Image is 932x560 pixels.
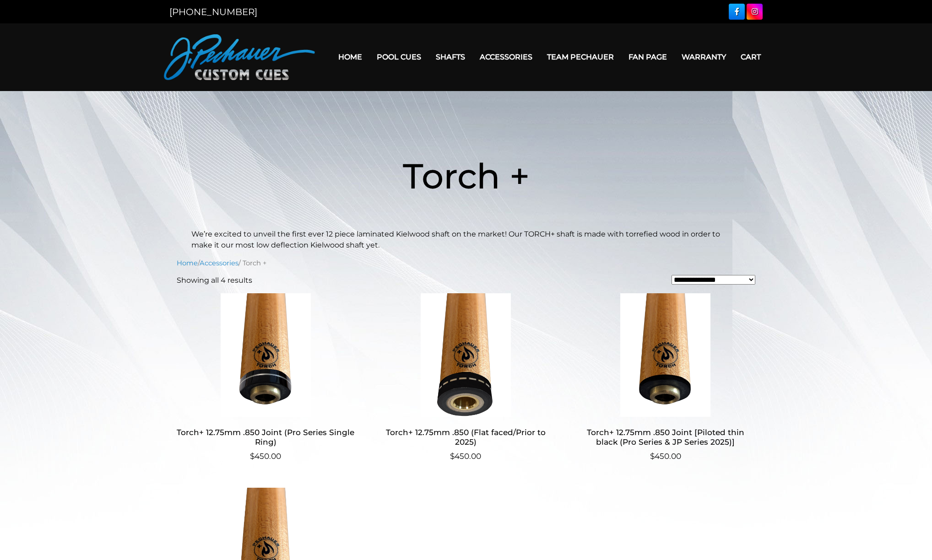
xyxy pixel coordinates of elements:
[177,259,198,267] a: Home
[331,45,369,69] a: Home
[540,45,621,69] a: Team Pechauer
[621,45,674,69] a: Fan Page
[177,293,355,417] img: Torch+ 12.75mm .850 Joint (Pro Series Single Ring)
[200,259,238,267] a: Accessories
[733,45,768,69] a: Cart
[377,424,555,451] h2: Torch+ 12.75mm .850 (Flat faced/Prior to 2025)
[177,258,755,268] nav: Breadcrumb
[250,452,281,461] bdi: 450.00
[377,293,555,417] img: Torch+ 12.75mm .850 (Flat faced/Prior to 2025)
[450,452,481,461] bdi: 450.00
[674,45,733,69] a: Warranty
[450,452,455,461] span: $
[250,452,255,461] span: $
[472,45,540,69] a: Accessories
[576,293,754,462] a: Torch+ 12.75mm .850 Joint [Piloted thin black (Pro Series & JP Series 2025)] $450.00
[369,45,428,69] a: Pool Cues
[650,452,681,461] bdi: 450.00
[177,424,355,451] h2: Torch+ 12.75mm .850 Joint (Pro Series Single Ring)
[164,34,315,80] img: Pechauer Custom Cues
[177,275,252,286] p: Showing all 4 results
[191,229,741,251] p: We’re excited to unveil the first ever 12 piece laminated Kielwood shaft on the market! Our TORCH...
[169,6,257,17] a: [PHONE_NUMBER]
[576,293,754,417] img: Torch+ 12.75mm .850 Joint [Piloted thin black (Pro Series & JP Series 2025)]
[177,293,355,462] a: Torch+ 12.75mm .850 Joint (Pro Series Single Ring) $450.00
[403,155,530,197] span: Torch +
[377,293,555,462] a: Torch+ 12.75mm .850 (Flat faced/Prior to 2025) $450.00
[428,45,472,69] a: Shafts
[576,424,754,451] h2: Torch+ 12.75mm .850 Joint [Piloted thin black (Pro Series & JP Series 2025)]
[672,275,755,285] select: Shop order
[650,452,655,461] span: $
